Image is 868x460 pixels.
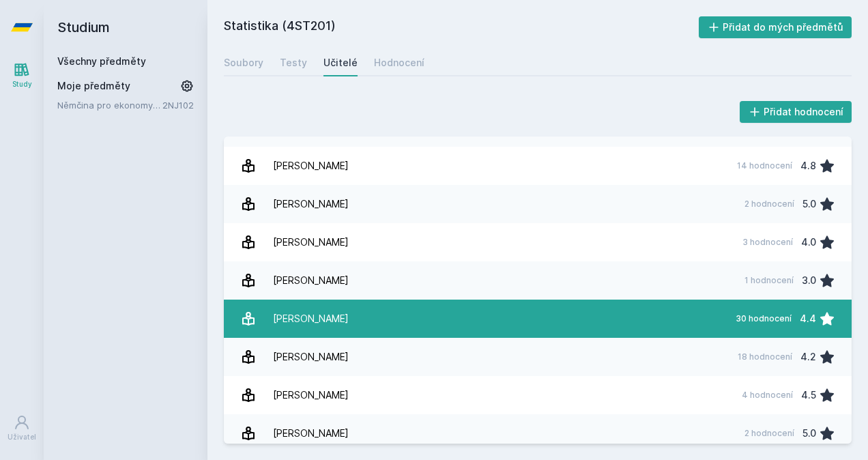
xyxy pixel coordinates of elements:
a: Uživatel [3,407,41,449]
a: Učitelé [323,49,358,76]
div: [PERSON_NAME] [273,267,349,294]
div: 4.4 [800,305,816,332]
div: Testy [280,56,307,70]
div: 2 hodnocení [744,199,794,210]
button: Přidat hodnocení [740,101,852,123]
span: Moje předměty [57,79,130,93]
div: 3.0 [802,267,816,294]
div: [PERSON_NAME] [273,343,349,371]
div: 30 hodnocení [736,313,792,324]
div: Hodnocení [374,56,424,70]
a: Soubory [224,49,263,76]
div: 14 hodnocení [737,160,792,171]
div: 5.0 [802,190,816,218]
a: Němčina pro ekonomy - základní úroveň 2 (A1/A2) [57,98,162,112]
a: [PERSON_NAME] 14 hodnocení 4.8 [224,147,852,185]
div: 4.0 [801,229,816,256]
a: [PERSON_NAME] 1 hodnocení 3.0 [224,261,852,300]
a: Study [3,55,41,96]
div: [PERSON_NAME] [273,420,349,447]
a: [PERSON_NAME] 2 hodnocení 5.0 [224,185,852,223]
h2: Statistika (4ST201) [224,16,699,38]
a: [PERSON_NAME] 2 hodnocení 5.0 [224,414,852,452]
div: 4.2 [800,343,816,371]
a: [PERSON_NAME] 3 hodnocení 4.0 [224,223,852,261]
div: Soubory [224,56,263,70]
div: 4.5 [801,382,816,409]
div: 18 hodnocení [738,351,792,362]
div: [PERSON_NAME] [273,382,349,409]
div: [PERSON_NAME] [273,229,349,256]
div: 3 hodnocení [742,237,793,248]
a: Všechny předměty [57,55,146,67]
div: 4 hodnocení [742,390,793,401]
button: Přidat do mých předmětů [699,16,852,38]
a: [PERSON_NAME] 30 hodnocení 4.4 [224,300,852,338]
a: [PERSON_NAME] 18 hodnocení 4.2 [224,338,852,376]
a: Testy [280,49,307,76]
a: 2NJ102 [162,100,194,111]
div: 4.8 [800,152,816,179]
div: [PERSON_NAME] [273,190,349,218]
div: Uživatel [8,432,36,442]
div: [PERSON_NAME] [273,152,349,179]
div: Study [12,79,32,89]
div: 1 hodnocení [744,275,794,286]
a: Hodnocení [374,49,424,76]
div: 5.0 [802,420,816,447]
div: Učitelé [323,56,358,70]
div: [PERSON_NAME] [273,305,349,332]
a: [PERSON_NAME] 4 hodnocení 4.5 [224,376,852,414]
div: 2 hodnocení [744,428,794,439]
